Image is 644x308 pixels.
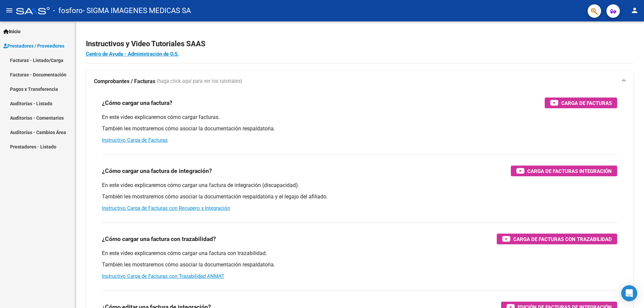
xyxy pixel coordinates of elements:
[157,78,242,85] span: (haga click aquí para ver los tutoriales)
[3,42,64,50] span: Prestadores / Proveedores
[102,250,617,257] p: En este video explicaremos cómo cargar una factura con trazabilidad.
[102,114,617,121] p: En este video explicaremos cómo cargar facturas.
[102,166,212,176] h3: ¿Cómo cargar una factura de integración?
[511,166,617,176] button: Carga de Facturas Integración
[3,28,20,35] span: Inicio
[102,273,224,279] a: Instructivo Carga de Facturas con Trazabilidad ANMAT
[86,71,633,92] mat-expansion-panel-header: Comprobantes / Facturas (haga click aquí para ver los tutoriales)
[497,234,617,244] button: Carga de Facturas con Trazabilidad
[102,125,617,132] p: También les mostraremos cómo asociar la documentación respaldatoria.
[86,38,633,50] h2: Instructivos y Video Tutoriales SAAS
[102,261,617,268] p: También les mostraremos cómo asociar la documentación respaldatoria.
[94,78,155,85] strong: Comprobantes / Facturas
[631,6,639,14] mat-icon: person
[545,98,617,108] button: Carga de Facturas
[102,205,230,211] a: Instructivo Carga de Facturas con Recupero x Integración
[561,99,612,107] span: Carga de Facturas
[5,6,13,14] mat-icon: menu
[102,182,617,189] p: En este video explicaremos cómo cargar una factura de integración (discapacidad).
[53,3,83,18] span: - fosforo
[513,235,612,243] span: Carga de Facturas con Trazabilidad
[86,51,179,57] a: Centro de Ayuda - Administración de O.S.
[621,285,637,301] div: Open Intercom Messenger
[527,167,612,175] span: Carga de Facturas Integración
[102,193,617,200] p: También les mostraremos cómo asociar la documentación respaldatoria y el legajo del afiliado.
[102,137,168,143] a: Instructivo Carga de Facturas
[102,234,216,244] h3: ¿Cómo cargar una factura con trazabilidad?
[102,98,172,108] h3: ¿Cómo cargar una factura?
[83,3,191,18] span: - SIGMA IMAGENES MEDICAS SA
